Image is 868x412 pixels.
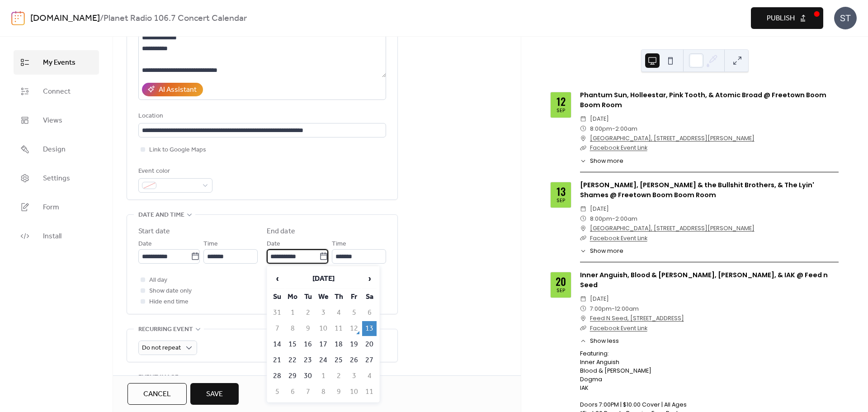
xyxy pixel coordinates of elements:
span: 2:00am [615,124,637,133]
span: Install [43,231,61,242]
div: 20 [556,276,566,287]
div: ​ [580,304,586,313]
div: Sep [557,108,565,113]
td: 14 [270,337,284,352]
span: ‹ [270,270,284,288]
span: Show less [590,337,619,346]
a: Facebook Event Link [590,144,647,152]
button: Save [190,383,239,405]
span: Event image [138,372,179,383]
a: [GEOGRAPHIC_DATA], [STREET_ADDRESS][PERSON_NAME] [590,223,755,233]
td: 8 [285,321,300,336]
span: All day [149,275,167,286]
td: 18 [331,337,346,352]
div: ​ [580,204,586,213]
th: Mo [285,289,300,304]
td: 5 [347,305,361,320]
td: 4 [331,305,346,320]
td: 27 [362,353,377,368]
div: ​ [580,323,586,333]
button: AI Assistant [142,83,203,96]
td: 10 [316,321,330,336]
td: 5 [270,384,284,399]
a: Design [14,137,99,161]
div: ​ [580,133,586,143]
a: Feed N Seed, [STREET_ADDRESS] [590,313,684,323]
a: Views [14,108,99,133]
td: 7 [270,321,284,336]
td: 24 [316,353,330,368]
a: Facebook Event Link [590,324,647,332]
a: My Events [14,50,99,75]
div: Sep [557,198,565,203]
td: 9 [301,321,315,336]
span: Recurring event [138,324,193,335]
a: [DOMAIN_NAME] [30,10,100,27]
td: 20 [362,337,377,352]
div: ​ [580,124,586,133]
button: Cancel [127,383,187,405]
a: [GEOGRAPHIC_DATA], [STREET_ADDRESS][PERSON_NAME] [590,133,755,143]
td: 23 [301,353,315,368]
b: / [100,10,104,27]
th: We [316,289,330,304]
span: Date [138,239,152,250]
span: - [612,214,615,223]
div: Location [138,111,384,122]
td: 28 [270,369,284,384]
div: Sep [557,288,565,293]
a: [PERSON_NAME], [PERSON_NAME] & the Bullshit Brothers, & The Lyin' Shames @ Freetown Boom Boom Room [580,180,814,199]
button: ​Show more [580,247,623,256]
div: ​ [580,143,586,152]
img: logo [11,11,25,25]
td: 29 [285,369,300,384]
td: 22 [285,353,300,368]
span: 8:00pm [590,214,612,223]
span: Show more [590,247,623,256]
td: 21 [270,353,284,368]
div: ​ [580,313,586,323]
span: 2:00am [615,214,637,223]
button: Publish [751,7,823,29]
td: 9 [331,384,346,399]
span: Date [267,239,280,250]
span: - [612,304,615,313]
span: Settings [43,173,70,184]
div: ​ [580,114,586,123]
span: 12:00am [615,304,639,313]
span: [DATE] [590,294,609,303]
td: 19 [347,337,361,352]
td: 3 [316,305,330,320]
span: Time [332,239,346,250]
a: Connect [14,79,99,104]
th: Fr [347,289,361,304]
td: 1 [285,305,300,320]
div: ​ [580,157,586,166]
td: 13 [362,321,377,336]
span: Cancel [143,389,171,400]
div: Start date [138,226,170,237]
div: ​ [580,337,586,346]
span: Time [203,239,218,250]
td: 11 [331,321,346,336]
button: ​Show less [580,337,619,346]
td: 10 [347,384,361,399]
td: 2 [301,305,315,320]
span: Publish [767,13,795,24]
div: 12 [557,96,566,107]
td: 31 [270,305,284,320]
div: ​ [580,233,586,243]
td: 15 [285,337,300,352]
div: ​ [580,294,586,303]
td: 6 [285,384,300,399]
span: Connect [43,86,71,97]
th: [DATE] [285,269,361,289]
th: Su [270,289,284,304]
th: Tu [301,289,315,304]
button: ​Show more [580,157,623,166]
span: My Events [43,57,75,68]
td: 3 [347,369,361,384]
b: Planet Radio 106.7 Concert Calendar [104,10,247,27]
td: 26 [347,353,361,368]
